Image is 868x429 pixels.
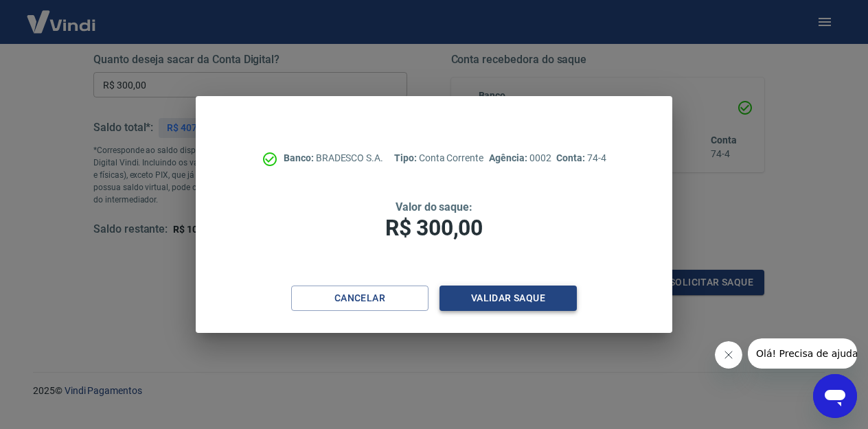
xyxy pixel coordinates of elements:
[489,152,529,163] span: Agência:
[439,286,577,311] button: Validar saque
[284,151,383,165] p: BRADESCO S.A.
[394,152,419,163] span: Tipo:
[284,152,316,163] span: Banco:
[291,286,429,311] button: Cancelar
[8,10,115,21] span: Olá! Precisa de ajuda?
[394,151,483,165] p: Conta Corrente
[813,374,857,418] iframe: Botão para abrir a janela de mensagens
[556,152,587,163] span: Conta:
[489,151,551,165] p: 0002
[715,341,742,369] iframe: Fechar mensagem
[396,200,472,213] span: Valor do saque:
[556,151,606,165] p: 74-4
[385,215,483,241] span: R$ 300,00
[748,338,857,369] iframe: Mensagem da empresa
